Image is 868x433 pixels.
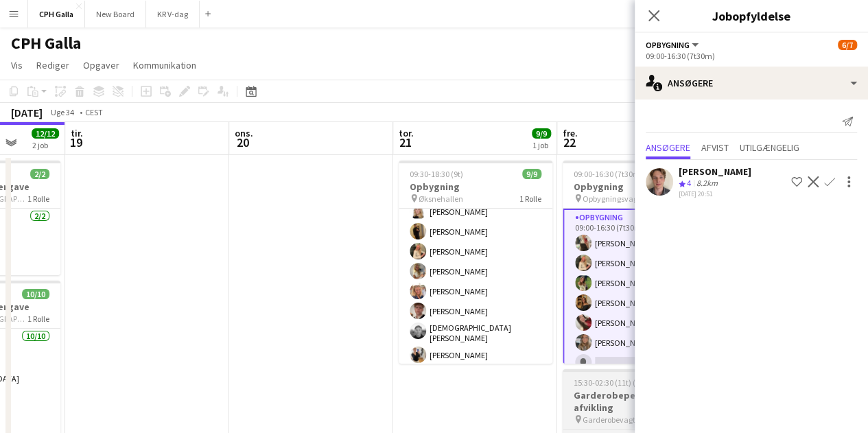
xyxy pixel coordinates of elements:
[233,134,253,150] span: 20
[399,180,552,193] h3: Opbygning
[646,40,690,50] span: Opbygning
[30,169,49,179] span: 2/2
[561,134,578,150] span: 22
[583,194,683,204] span: Opbygningsvagt i Øksnehallen til stor gallafest
[45,107,80,117] span: Uge 34
[71,127,83,139] span: tir.
[694,178,720,189] div: 8.2km
[78,56,125,74] a: Opgaver
[32,128,59,139] span: 12/12
[646,40,701,50] button: Opbygning
[399,161,552,364] app-job-card: 09:30-18:30 (9t)9/9Opbygning Øksnehallen1 RolleOpbygning9/909:30-18:30 (9t)[PERSON_NAME][PERSON_N...
[646,51,857,61] div: 09:00-16:30 (7t30m)
[11,59,23,71] span: Vis
[740,143,799,152] span: Utilgængelig
[28,1,85,27] button: CPH Galla
[646,143,690,152] span: Ansøgere
[419,194,463,204] span: Øksnehallen
[128,56,202,74] a: Kommunikation
[69,134,83,150] span: 19
[574,377,650,388] span: 15:30-02:30 (11t) (Sat)
[679,189,751,198] div: [DATE] 20:51
[838,40,857,50] span: 6/7
[399,159,552,368] app-card-role: Opbygning9/909:30-18:30 (9t)[PERSON_NAME][PERSON_NAME][PERSON_NAME][PERSON_NAME][PERSON_NAME][PER...
[27,194,49,204] span: 1 Rolle
[27,314,49,324] span: 1 Rolle
[563,127,578,139] span: fre.
[410,169,463,179] span: 09:30-18:30 (9t)
[5,56,28,74] a: Vis
[519,194,541,204] span: 1 Rolle
[701,143,729,152] span: Afvist
[32,140,58,150] div: 2 job
[532,128,551,139] span: 9/9
[11,106,43,119] div: [DATE]
[36,59,69,71] span: Rediger
[22,289,49,299] span: 10/10
[85,1,146,27] button: New Board
[679,165,751,178] div: [PERSON_NAME]
[11,33,81,54] h1: CPH Galla
[583,414,683,425] span: Garderobevagt i Øksnehallen til stor gallafest
[146,1,200,27] button: KR V-dag
[563,209,716,377] app-card-role: Opbygning4A6/709:00-16:30 (7t30m)[PERSON_NAME][PERSON_NAME][PERSON_NAME][PERSON_NAME][PERSON_NAME...
[397,134,414,150] span: 21
[522,169,541,179] span: 9/9
[83,59,119,71] span: Opgaver
[399,127,414,139] span: tor.
[563,180,716,193] h3: Opbygning
[563,389,716,414] h3: Garderobepersonale og afvikling
[635,67,868,100] div: Ansøgere
[133,59,196,71] span: Kommunikation
[635,7,868,25] h3: Jobopfyldelse
[31,56,75,74] a: Rediger
[563,161,716,364] app-job-card: 09:00-16:30 (7t30m)6/7Opbygning Opbygningsvagt i Øksnehallen til stor gallafest1 RolleOpbygning4A...
[574,169,643,179] span: 09:00-16:30 (7t30m)
[235,127,253,139] span: ons.
[687,178,691,188] span: 4
[532,140,550,150] div: 1 job
[85,107,103,117] div: CEST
